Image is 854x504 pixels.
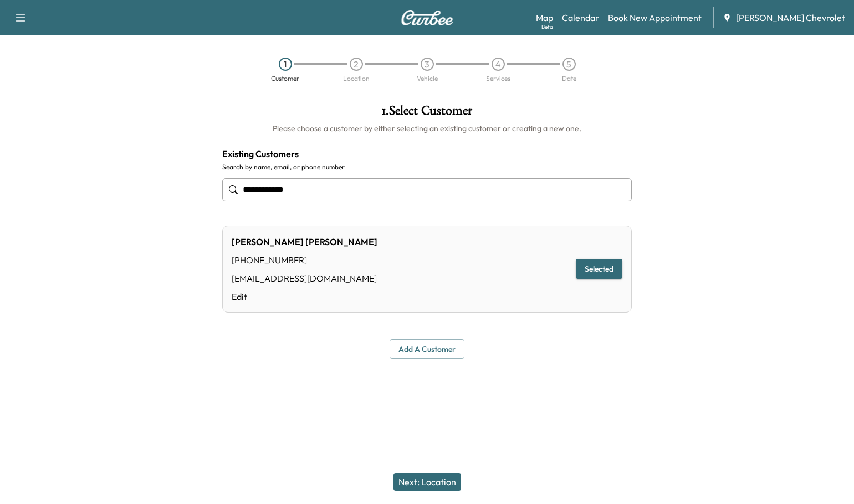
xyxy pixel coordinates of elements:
[222,123,632,134] h6: Please choose a customer by either selecting an existing customer or creating a new one.
[421,58,434,71] div: 3
[541,23,553,31] div: Beta
[232,272,377,285] div: [EMAIL_ADDRESS][DOMAIN_NAME]
[608,11,702,24] a: Book New Appointment
[271,75,299,82] div: Customer
[390,339,464,360] button: Add a customer
[222,104,632,123] h1: 1 . Select Customer
[393,473,461,491] button: Next: Location
[536,11,553,24] a: MapBeta
[343,75,370,82] div: Location
[401,10,454,25] img: Curbee Logo
[222,147,632,160] h4: Existing Customers
[417,75,438,82] div: Vehicle
[350,58,363,71] div: 2
[222,163,632,172] label: Search by name, email, or phone number
[232,235,377,248] div: [PERSON_NAME] [PERSON_NAME]
[279,58,292,71] div: 1
[232,253,377,267] div: [PHONE_NUMBER]
[232,290,377,303] a: Edit
[486,75,510,82] div: Services
[576,259,622,279] button: Selected
[562,11,599,24] a: Calendar
[562,75,576,82] div: Date
[562,58,576,71] div: 5
[492,58,505,71] div: 4
[736,11,845,24] span: [PERSON_NAME] Chevrolet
